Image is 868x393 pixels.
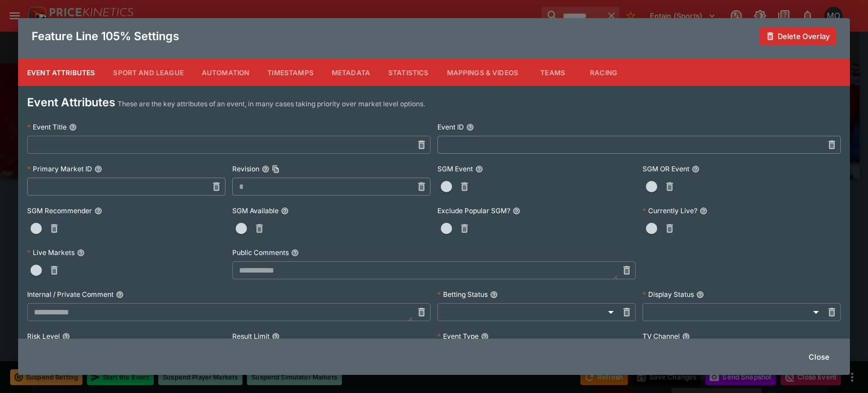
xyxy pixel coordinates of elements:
[94,207,102,215] button: SGM Recommender
[466,123,474,131] button: Event ID
[62,332,70,340] button: Risk Level
[193,59,259,86] button: Automation
[527,59,578,86] button: Teams
[437,164,473,174] p: SGM Event
[94,165,102,173] button: Primary Market ID
[281,207,289,215] button: SGM Available
[802,348,836,366] button: Close
[27,95,115,110] h4: Event Attributes
[116,291,124,299] button: Internal / Private Comment
[643,164,689,174] p: SGM OR Event
[379,59,438,86] button: Statistics
[438,59,528,86] button: Mappings & Videos
[490,291,498,299] button: Betting Status
[232,164,259,174] p: Revision
[696,291,704,299] button: Display Status
[437,122,464,132] p: Event ID
[643,331,680,341] p: TV Channel
[69,123,77,131] button: Event Title
[118,98,425,110] p: These are the key attributes of an event, in many cases taking priority over market level options.
[475,165,483,173] button: SGM Event
[27,248,75,257] p: Live Markets
[682,332,690,340] button: TV Channel
[27,206,92,215] p: SGM Recommender
[700,207,708,215] button: Currently Live?
[643,290,694,299] p: Display Status
[323,59,379,86] button: Metadata
[437,331,479,341] p: Event Type
[272,165,280,173] button: Copy To Clipboard
[513,207,520,215] button: Exclude Popular SGM?
[27,164,92,174] p: Primary Market ID
[232,206,279,215] p: SGM Available
[27,290,114,299] p: Internal / Private Comment
[27,122,67,132] p: Event Title
[232,331,270,341] p: Result Limit
[643,206,697,215] p: Currently Live?
[437,206,510,215] p: Exclude Popular SGM?
[104,59,192,86] button: Sport and League
[77,249,85,257] button: Live Markets
[692,165,700,173] button: SGM OR Event
[272,332,280,340] button: Result Limit
[232,248,289,257] p: Public Comments
[27,331,60,341] p: Risk Level
[437,290,488,299] p: Betting Status
[578,59,629,86] button: Racing
[481,332,489,340] button: Event Type
[262,165,270,173] button: RevisionCopy To Clipboard
[291,249,299,257] button: Public Comments
[759,27,836,45] button: Delete Overlay
[18,59,104,86] button: Event Attributes
[258,59,323,86] button: Timestamps
[32,29,179,44] h4: Feature Line 105% Settings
